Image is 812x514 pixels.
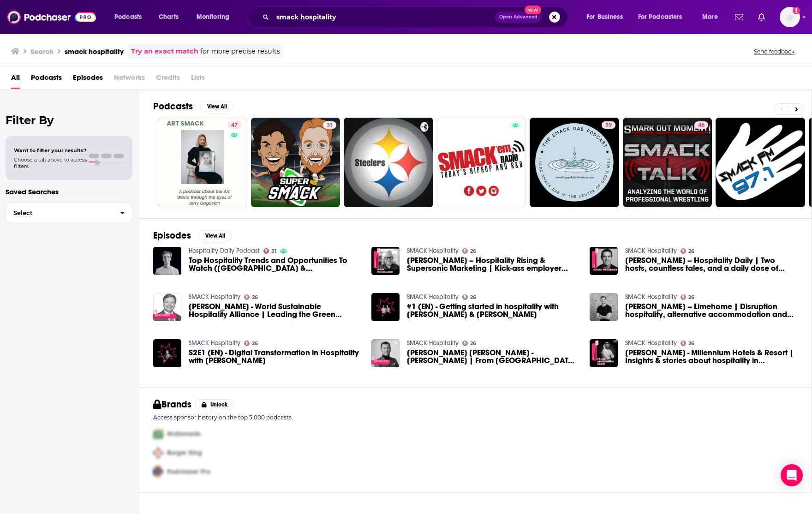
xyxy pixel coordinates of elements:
[149,443,167,462] img: Second Pro Logo
[153,230,191,241] h2: Episodes
[153,247,181,275] img: Top Hospitality Trends and Opportunities To Watch (US & Europe) - Josiah Mackenzie with Florian M...
[189,257,360,272] a: Top Hospitality Trends and Opportunities To Watch (US & Europe) - Josiah Mackenzie with Florian M...
[7,8,96,26] img: Podchaser - Follow, Share and Rate Podcasts
[625,247,677,255] a: SMACK Hospitality
[625,293,677,301] a: SMACK Hospitality
[197,11,229,24] span: Monitoring
[108,10,154,24] button: open menu
[462,294,477,300] a: 26
[638,11,682,24] span: For Podcasters
[371,293,400,321] img: #1 (EN) - Getting started in hospitality with Florian Montag & Fritz Dickamp
[688,341,694,346] span: 26
[200,101,233,112] button: View All
[195,399,234,410] button: Unlock
[189,247,260,255] a: Hospitality Daily Podcast
[327,121,333,130] span: 31
[153,10,184,24] a: Charts
[407,257,579,272] a: Mark McCulloch – Hospitality Rising & Supersonic Marketing | Kick-ass employer branding for hospi...
[499,15,537,19] span: Open Advanced
[153,293,181,321] img: Glenn Mandziuk - World Sustainable Hospitality Alliance | Leading the Green Revolution in Hospita...
[625,349,797,365] a: Fahad Abdulrahim Kazim - Millennium Hotels & Resort | Insights & stories about hospitality in the...
[530,118,619,207] a: 39
[681,294,695,300] a: 26
[273,10,495,24] input: Search podcasts, credits, & more...
[623,118,712,207] a: 46
[189,339,240,347] a: SMACK Hospitality
[6,203,132,223] button: Select
[323,121,336,129] a: 31
[731,9,747,25] a: Show notifications dropdown
[590,247,618,275] img: Josiah Mackenzie – Hospitality Daily | Two hosts, countless tales, and a daily dose of hospitality
[681,248,695,254] a: 26
[153,399,191,410] h2: Brands
[244,294,258,300] a: 26
[167,449,202,457] span: Burger King
[462,248,477,254] a: 26
[625,303,797,318] a: Dr. Josef Vollmayr – Limehome | Disruption hospitality, alternative accommodation and tech-enable...
[525,6,541,14] span: New
[580,10,634,24] button: open menu
[189,349,360,365] a: S2E1 (EN) - Digital Transformation in Hospitality with Timothee Semelin
[227,121,241,129] a: 47
[407,257,579,272] span: [PERSON_NAME] – Hospitality Rising & Supersonic Marketing | Kick-ass employer branding for hospit...
[371,339,400,367] img: Pier Paolo Righi - Karl Lagerfeld | From Runway to Hospitality
[251,118,340,207] a: 31
[114,11,142,24] span: Podcasts
[702,11,718,24] span: More
[73,70,103,89] a: Episodes
[189,349,360,365] span: S2E1 (EN) - Digital Transformation in Hospitality with [PERSON_NAME]
[407,303,579,318] span: #1 (EN) - Getting started in hospitality with [PERSON_NAME] & [PERSON_NAME]
[158,118,247,207] a: 47
[153,414,797,421] p: Access sponsor history on the top 5,000 podcasts.
[625,257,797,272] span: [PERSON_NAME] – Hospitality Daily | Two hosts, countless tales, and a daily dose of hospitality
[153,339,181,367] img: S2E1 (EN) - Digital Transformation in Hospitality with Timothee Semelin
[462,341,477,346] a: 26
[256,6,577,28] div: Search podcasts, credits, & more...
[153,101,193,112] h2: Podcasts
[625,339,677,347] a: SMACK Hospitality
[149,462,167,481] img: Third Pro Logo
[31,70,62,89] a: Podcasts
[159,11,179,24] span: Charts
[114,70,145,89] span: Networks
[688,249,694,253] span: 26
[371,247,400,275] img: Mark McCulloch – Hospitality Rising & Supersonic Marketing | Kick-ass employer branding for hospi...
[590,293,618,321] img: Dr. Josef Vollmayr – Limehome | Disruption hospitality, alternative accommodation and tech-enable...
[252,295,258,299] span: 26
[696,10,729,24] button: open menu
[625,257,797,272] a: Josiah Mackenzie – Hospitality Daily | Two hosts, countless tales, and a daily dose of hospitality
[602,121,615,129] a: 39
[781,464,803,486] div: Open Intercom Messenger
[189,293,240,301] a: SMACK Hospitality
[65,47,124,56] h3: smack hospitality
[191,70,205,89] span: Lists
[470,341,476,346] span: 26
[252,341,258,346] span: 26
[625,303,797,318] span: [PERSON_NAME] – Limehome | Disruption hospitality, alternative accommodation and tech-enabled hos...
[156,70,180,89] span: Credits
[470,249,476,253] span: 26
[189,303,360,318] span: [PERSON_NAME] - World Sustainable Hospitality Alliance | Leading the Green Revolution in Hospitality
[189,257,360,272] span: Top Hospitality Trends and Opportunities To Watch ([GEOGRAPHIC_DATA] & [GEOGRAPHIC_DATA]) - [PERS...
[6,187,132,196] p: Saved Searches
[231,121,238,130] span: 47
[153,230,232,241] a: EpisodesView All
[754,9,769,25] a: Show notifications dropdown
[793,7,800,14] svg: Add a profile image
[271,249,276,253] span: 51
[590,339,618,367] img: Fahad Abdulrahim Kazim - Millennium Hotels & Resort | Insights & stories about hospitality in the...
[30,47,54,56] h3: Search
[190,10,241,24] button: open menu
[407,293,459,301] a: SMACK Hospitality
